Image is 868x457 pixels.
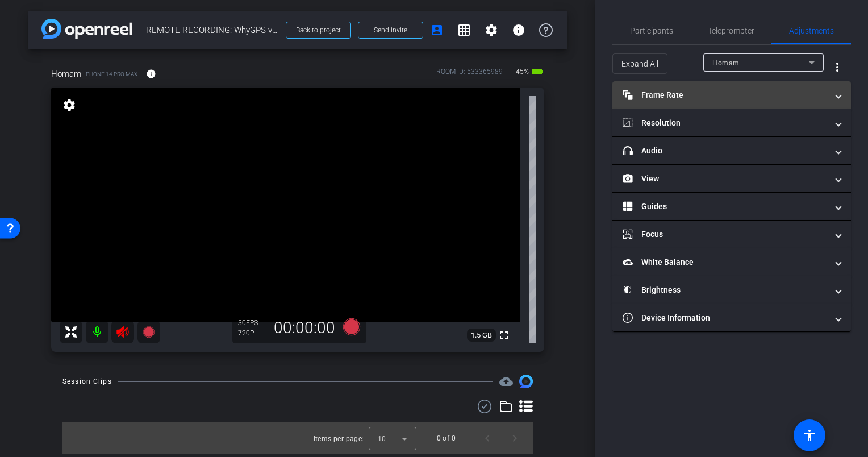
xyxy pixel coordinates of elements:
[612,193,851,220] mat-expansion-panel-header: Guides
[612,276,851,304] mat-expansion-panel-header: Brightness
[514,63,531,81] span: 45%
[512,23,525,37] mat-icon: info
[485,23,498,37] mat-icon: settings
[612,109,851,136] mat-expansion-panel-header: Resolution
[623,284,827,296] mat-panel-title: Brightness
[824,53,851,81] button: More Options for Adjustments Panel
[266,318,343,338] div: 00:00:00
[84,70,137,78] span: iPhone 14 Pro Max
[531,65,544,78] mat-icon: battery_std
[497,329,511,342] mat-icon: fullscreen
[238,318,266,327] div: 30
[623,312,827,324] mat-panel-title: Device Information
[146,69,156,79] mat-icon: info
[501,425,528,452] button: Next page
[246,319,258,327] span: FPS
[474,425,501,452] button: Previous page
[467,329,496,342] span: 1.5 GB
[430,23,444,37] mat-icon: account_box
[621,53,658,74] span: Expand All
[436,67,503,83] div: ROOM ID: 533365989
[612,165,851,192] mat-expansion-panel-header: View
[831,60,844,74] mat-icon: more_vert
[630,27,673,35] span: Participants
[41,19,132,39] img: app-logo
[374,26,407,35] span: Send invite
[286,22,351,39] button: Back to project
[51,68,81,80] span: Homam
[612,81,851,109] mat-expansion-panel-header: Frame Rate
[499,375,513,388] mat-icon: cloud_upload
[623,117,827,129] mat-panel-title: Resolution
[519,375,533,388] img: Session clips
[358,22,423,39] button: Send invite
[623,145,827,157] mat-panel-title: Audio
[612,137,851,164] mat-expansion-panel-header: Audio
[238,329,266,338] div: 720P
[612,53,667,74] button: Expand All
[708,27,754,35] span: Teleprompter
[789,27,834,35] span: Adjustments
[612,248,851,276] mat-expansion-panel-header: White Balance
[314,433,364,444] div: Items per page:
[623,256,827,268] mat-panel-title: White Balance
[296,26,341,34] span: Back to project
[62,376,112,387] div: Session Clips
[623,173,827,185] mat-panel-title: View
[146,19,279,41] span: REMOTE RECORDING: WhyGPS virtual videography ([PERSON_NAME]) // 2504-11516-CS
[457,23,471,37] mat-icon: grid_on
[437,433,456,444] div: 0 of 0
[612,304,851,331] mat-expansion-panel-header: Device Information
[61,98,77,112] mat-icon: settings
[803,429,816,442] mat-icon: accessibility
[623,228,827,240] mat-panel-title: Focus
[623,201,827,213] mat-panel-title: Guides
[712,59,740,67] span: Homam
[612,221,851,248] mat-expansion-panel-header: Focus
[499,375,513,388] span: Destinations for your clips
[623,89,827,101] mat-panel-title: Frame Rate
